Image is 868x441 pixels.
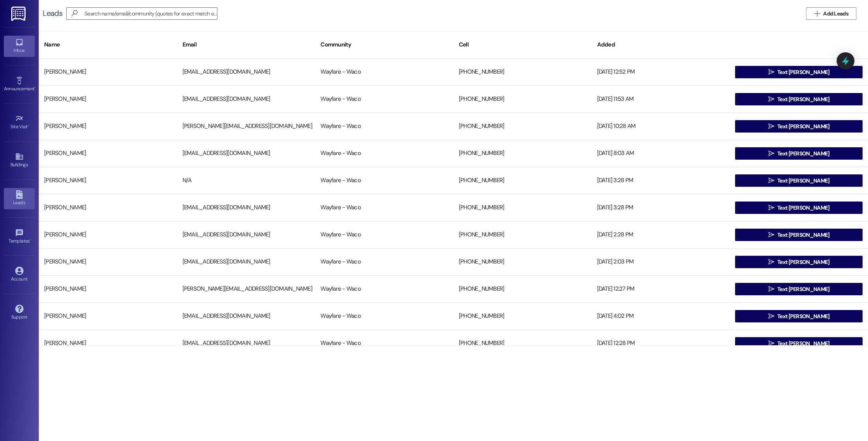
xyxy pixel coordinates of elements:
[4,36,35,57] a: Inbox
[43,9,62,17] div: Leads
[453,227,592,243] div: [PHONE_NUMBER]
[315,91,453,107] div: Wayfare - Waco
[177,308,315,324] div: [EMAIL_ADDRESS][DOMAIN_NAME]
[768,340,774,346] i: 
[39,200,177,215] div: [PERSON_NAME]
[453,308,592,324] div: [PHONE_NUMBER]
[453,146,592,161] div: [PHONE_NUMBER]
[777,204,829,212] span: Text [PERSON_NAME]
[177,146,315,161] div: [EMAIL_ADDRESS][DOMAIN_NAME]
[777,258,829,266] span: Text [PERSON_NAME]
[735,256,863,268] button: Text [PERSON_NAME]
[453,336,592,351] div: [PHONE_NUMBER]
[735,147,863,160] button: Text [PERSON_NAME]
[39,146,177,161] div: [PERSON_NAME]
[592,200,730,215] div: [DATE] 3:28 PM
[735,283,863,295] button: Text [PERSON_NAME]
[777,339,829,348] span: Text [PERSON_NAME]
[453,281,592,297] div: [PHONE_NUMBER]
[84,8,217,19] input: Search name/email/community (quotes for exact match e.g. "John Smith")
[592,91,730,107] div: [DATE] 11:53 AM
[39,91,177,107] div: [PERSON_NAME]
[177,227,315,243] div: [EMAIL_ADDRESS][DOMAIN_NAME]
[34,85,36,90] span: •
[453,64,592,80] div: [PHONE_NUMBER]
[177,64,315,80] div: [EMAIL_ADDRESS][DOMAIN_NAME]
[177,119,315,134] div: [PERSON_NAME][EMAIL_ADDRESS][DOMAIN_NAME]
[735,66,863,78] button: Text [PERSON_NAME]
[453,35,592,54] div: Cell
[768,286,774,292] i: 
[177,200,315,215] div: [EMAIL_ADDRESS][DOMAIN_NAME]
[777,95,829,103] span: Text [PERSON_NAME]
[4,188,35,209] a: Leads
[39,336,177,351] div: [PERSON_NAME]
[777,150,829,158] span: Text [PERSON_NAME]
[777,285,829,293] span: Text [PERSON_NAME]
[592,227,730,243] div: [DATE] 2:28 PM
[735,120,863,133] button: Text [PERSON_NAME]
[177,173,315,188] div: N/A
[777,68,829,76] span: Text [PERSON_NAME]
[315,119,453,134] div: Wayfare - Waco
[39,308,177,324] div: [PERSON_NAME]
[777,122,829,131] span: Text [PERSON_NAME]
[315,64,453,80] div: Wayfare - Waco
[768,232,774,238] i: 
[768,96,774,102] i: 
[39,254,177,270] div: [PERSON_NAME]
[592,308,730,324] div: [DATE] 4:02 PM
[315,173,453,188] div: Wayfare - Waco
[315,200,453,215] div: Wayfare - Waco
[735,229,863,241] button: Text [PERSON_NAME]
[68,9,81,17] i: 
[177,254,315,270] div: [EMAIL_ADDRESS][DOMAIN_NAME]
[28,123,29,128] span: •
[315,336,453,351] div: Wayfare - Waco
[768,205,774,211] i: 
[39,281,177,297] div: [PERSON_NAME]
[177,91,315,107] div: [EMAIL_ADDRESS][DOMAIN_NAME]
[735,93,863,105] button: Text [PERSON_NAME]
[4,226,35,247] a: Templates •
[768,259,774,265] i: 
[315,254,453,270] div: Wayfare - Waco
[315,281,453,297] div: Wayfare - Waco
[768,123,774,129] i: 
[453,173,592,188] div: [PHONE_NUMBER]
[735,174,863,187] button: Text [PERSON_NAME]
[823,10,848,18] span: Add Leads
[735,337,863,350] button: Text [PERSON_NAME]
[315,146,453,161] div: Wayfare - Waco
[592,119,730,134] div: [DATE] 10:28 AM
[39,35,177,54] div: Name
[592,281,730,297] div: [DATE] 12:27 PM
[4,150,35,171] a: Buildings
[4,302,35,323] a: Support
[453,119,592,134] div: [PHONE_NUMBER]
[735,310,863,322] button: Text [PERSON_NAME]
[453,254,592,270] div: [PHONE_NUMBER]
[777,312,829,320] span: Text [PERSON_NAME]
[768,313,774,319] i: 
[315,308,453,324] div: Wayfare - Waco
[768,69,774,75] i: 
[453,91,592,107] div: [PHONE_NUMBER]
[777,177,829,185] span: Text [PERSON_NAME]
[39,119,177,134] div: [PERSON_NAME]
[4,112,35,133] a: Site Visit •
[39,173,177,188] div: [PERSON_NAME]
[4,264,35,285] a: Account
[592,35,730,54] div: Added
[315,35,453,54] div: Community
[768,150,774,157] i: 
[39,227,177,243] div: [PERSON_NAME]
[735,202,863,214] button: Text [PERSON_NAME]
[592,64,730,80] div: [DATE] 12:52 PM
[11,7,27,21] img: ResiDesk Logo
[453,200,592,215] div: [PHONE_NUMBER]
[315,227,453,243] div: Wayfare - Waco
[592,336,730,351] div: [DATE] 12:28 PM
[177,336,315,351] div: [EMAIL_ADDRESS][DOMAIN_NAME]
[177,35,315,54] div: Email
